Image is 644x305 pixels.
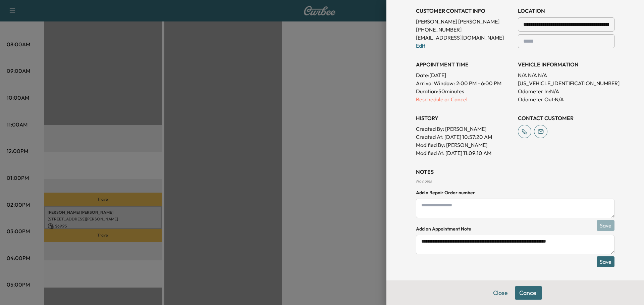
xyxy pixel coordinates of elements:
[416,114,513,122] h3: History
[416,26,513,34] p: [PHONE_NUMBER]
[416,42,425,49] a: Edit
[597,256,614,267] button: Save
[416,79,513,87] p: Arrival Window:
[515,286,542,300] button: Cancel
[416,189,614,196] h4: Add a Repair Order number
[456,79,501,87] span: 2:00 PM - 6:00 PM
[416,95,513,103] p: Reschedule or Cancel
[416,225,614,232] h4: Add an Appointment Note
[518,87,614,95] p: Odometer In: N/A
[416,60,513,68] h3: APPOINTMENT TIME
[518,71,614,79] p: N/A N/A N/A
[518,79,614,87] p: [US_VEHICLE_IDENTIFICATION_NUMBER]
[416,125,513,133] p: Created By : [PERSON_NAME]
[489,286,512,300] button: Close
[416,149,513,157] p: Modified At : [DATE] 11:09:10 AM
[416,179,614,184] div: No notes
[416,17,513,26] p: [PERSON_NAME] [PERSON_NAME]
[416,34,513,42] p: [EMAIL_ADDRESS][DOMAIN_NAME]
[416,141,513,149] p: Modified By : [PERSON_NAME]
[416,71,513,79] p: Date: [DATE]
[518,95,614,103] p: Odometer Out: N/A
[416,133,513,141] p: Created At : [DATE] 10:57:20 AM
[416,7,513,15] h3: CUSTOMER CONTACT INFO
[416,87,513,95] p: Duration: 50 minutes
[518,60,614,68] h3: VEHICLE INFORMATION
[518,114,614,122] h3: CONTACT CUSTOMER
[416,168,614,176] h3: NOTES
[518,7,614,15] h3: LOCATION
